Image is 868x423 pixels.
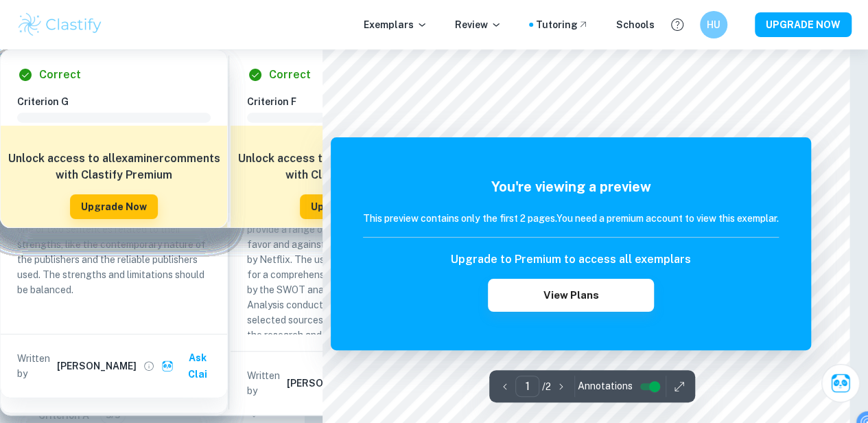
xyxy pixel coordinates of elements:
h6: Correct [39,67,81,83]
a: Schools [616,17,655,32]
button: View Plans [488,279,654,312]
button: Help and Feedback [666,13,689,36]
p: Written by [17,351,54,381]
span: Annotations [578,379,633,393]
button: Ask Clai [821,364,860,402]
button: View full profile [139,356,159,376]
h6: [PERSON_NAME] [287,376,366,391]
p: Exemplars [364,17,427,32]
a: Tutoring [536,17,589,32]
img: clai.svg [161,360,174,373]
p: The student did not focus on the strengths of the supporting documents in this assessment. The st... [17,176,211,297]
h6: [PERSON_NAME] [57,358,137,374]
h6: Unlock access to all examiner comments with Clastify Premium [237,150,450,183]
h6: Unlock access to all examiner comments with Clastify Premium [8,150,220,183]
h6: Criterion G [17,94,222,109]
button: Upgrade Now [70,194,158,219]
h6: Upgrade to Premium to access all exemplars [451,251,691,268]
h5: You're viewing a preview [363,176,779,197]
p: The student included four supporting documents in the IA, published by sources such as BBC and CN... [247,176,441,373]
p: Review [455,17,502,32]
p: / 2 [542,379,551,394]
button: UPGRADE NOW [755,12,852,37]
h6: This preview contains only the first 2 pages. You need a premium account to view this exemplar. [363,211,779,226]
h6: Correct [269,67,311,83]
button: Ask Clai [159,345,222,387]
button: HU [700,11,727,38]
h6: Criterion F [247,94,451,109]
p: Written by [247,368,284,398]
img: Clastify logo [16,11,104,38]
button: Upgrade Now [300,194,388,219]
h6: HU [706,17,722,32]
